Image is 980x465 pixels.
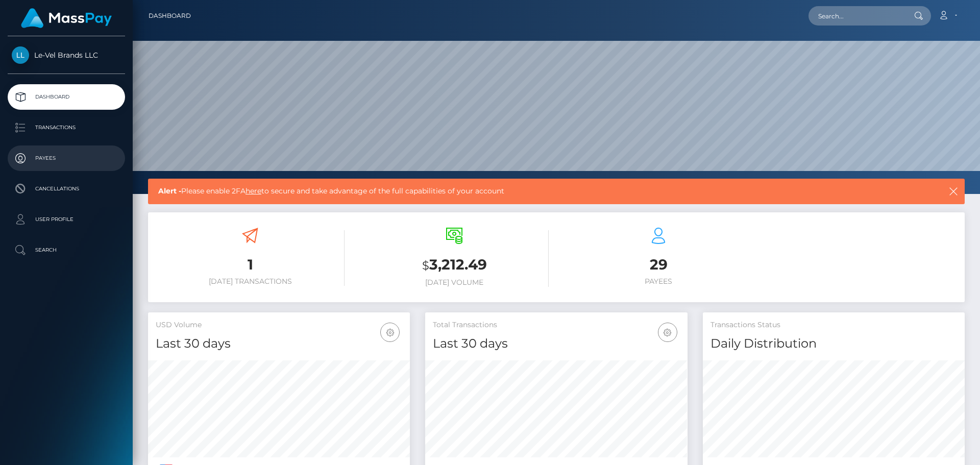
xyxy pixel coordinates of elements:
[21,8,112,28] img: MassPay Logo
[158,186,867,197] span: Please enable 2FA to secure and take advantage of the full capabilities of your account
[8,176,125,202] a: Cancellations
[12,242,121,258] p: Search
[149,5,191,27] a: Dashboard
[12,212,121,227] p: User Profile
[12,89,121,105] p: Dashboard
[8,84,125,110] a: Dashboard
[246,186,261,195] a: here
[8,237,125,263] a: Search
[158,186,181,195] b: Alert -
[433,320,679,330] h5: Total Transactions
[564,277,753,286] h6: Payees
[710,320,957,330] h5: Transactions Status
[12,46,29,64] img: Le-Vel Brands LLC
[8,207,125,232] a: User Profile
[12,151,121,166] p: Payees
[8,145,125,171] a: Payees
[8,51,125,60] span: Le-Vel Brands LLC
[12,181,121,197] p: Cancellations
[156,320,402,330] h5: USD Volume
[156,255,345,275] h3: 1
[710,335,957,353] h4: Daily Distribution
[12,120,121,135] p: Transactions
[433,335,679,353] h4: Last 30 days
[422,258,429,273] small: $
[360,255,549,276] h3: 3,212.49
[156,335,402,353] h4: Last 30 days
[360,278,549,287] h6: [DATE] Volume
[8,115,125,140] a: Transactions
[156,277,345,286] h6: [DATE] Transactions
[564,255,753,275] h3: 29
[808,6,904,26] input: Search...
